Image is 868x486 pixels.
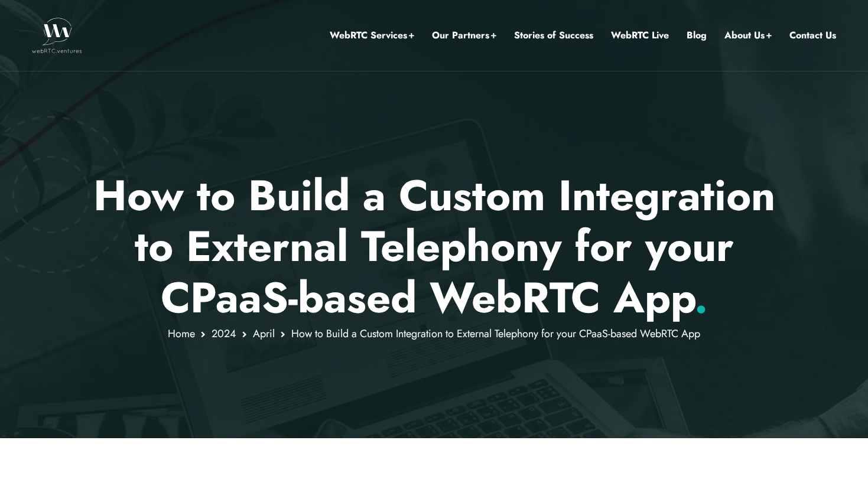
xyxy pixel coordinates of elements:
span: How to Build a Custom Integration to External Telephony for your CPaaS-based WebRTC App [291,326,700,341]
a: April [253,326,275,341]
a: WebRTC Live [611,28,669,43]
a: Home [168,326,195,341]
a: WebRTC Services [330,28,414,43]
img: WebRTC.ventures [32,18,82,53]
a: Blog [687,28,707,43]
a: About Us [724,28,772,43]
a: 2024 [212,326,236,341]
a: Our Partners [432,28,496,43]
a: Stories of Success [514,28,593,43]
span: . [694,267,708,328]
p: How to Build a Custom Integration to External Telephony for your CPaaS-based WebRTC App [88,170,780,323]
a: Contact Us [789,28,836,43]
